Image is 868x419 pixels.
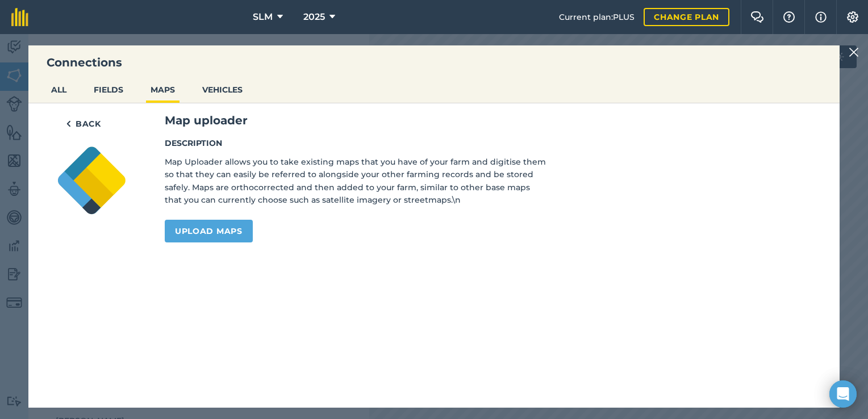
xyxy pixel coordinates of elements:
button: MAPS [146,79,180,100]
img: svg+xml;base64,PHN2ZyB4bWxucz0iaHR0cDovL3d3dy53My5vcmcvMjAwMC9zdmciIHdpZHRoPSIyMiIgaGVpZ2h0PSIzMC... [849,45,859,59]
img: A question mark icon [782,11,796,23]
img: A cog icon [846,11,859,23]
p: Map Uploader allows you to take existing maps that you have of your farm and digitise them so tha... [165,156,546,207]
span: SLM [253,10,273,24]
img: Map uploader logo [56,144,128,217]
button: ALL [47,79,71,100]
h3: Connections [28,55,840,70]
button: FIELDS [89,79,128,100]
img: Two speech bubbles overlapping with the left bubble in the forefront [750,11,764,23]
span: 2025 [303,10,325,24]
button: Back [56,112,111,135]
img: svg+xml;base64,PHN2ZyB4bWxucz0iaHR0cDovL3d3dy53My5vcmcvMjAwMC9zdmciIHdpZHRoPSIxNyIgaGVpZ2h0PSIxNy... [815,10,827,24]
img: fieldmargin Logo [11,8,28,26]
div: Open Intercom Messenger [829,380,857,408]
button: VEHICLES [198,79,247,100]
a: Upload maps [165,220,253,242]
img: svg+xml;base64,PHN2ZyB4bWxucz0iaHR0cDovL3d3dy53My5vcmcvMjAwMC9zdmciIHdpZHRoPSI5IiBoZWlnaHQ9IjI0Ii... [66,117,71,131]
span: Current plan : PLUS [559,11,635,23]
h4: Description [165,137,546,149]
h3: Map uploader [165,112,812,128]
a: Change plan [644,8,729,26]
